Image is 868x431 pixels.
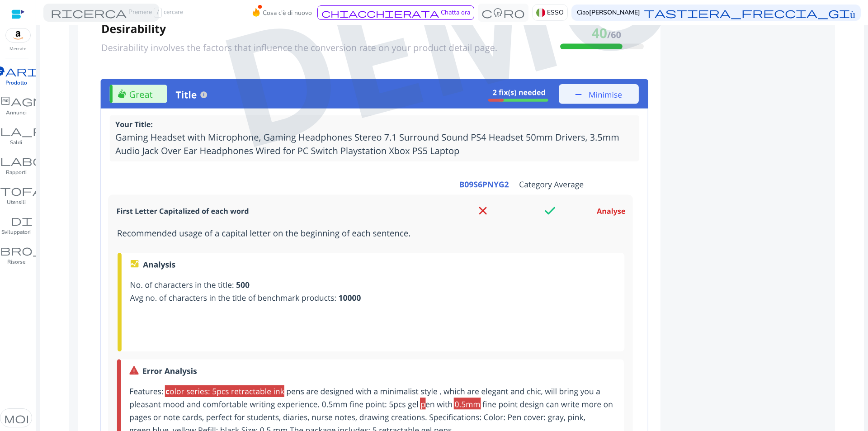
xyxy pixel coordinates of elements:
[1,228,31,236] font: Sviluppatori
[7,199,26,206] font: Utensili
[6,109,27,116] font: Annunci
[4,412,150,424] font: modalità scura
[536,8,545,17] img: it.svg
[157,8,159,17] font: /
[321,8,439,19] font: chiacchierata
[481,6,525,19] font: centro
[589,8,640,17] font: [PERSON_NAME]
[7,258,25,265] font: Risorse
[9,46,27,52] font: Mercato
[6,28,30,42] img: amazon.svg
[128,8,152,16] font: Premere
[577,8,589,17] font: Ciao
[441,8,470,17] font: Chatta ora
[6,169,27,176] font: Rapporti
[51,6,127,19] font: ricerca
[547,8,564,17] font: ESSO
[644,6,855,19] font: tastiera_freccia_giù
[263,9,312,17] font: Cosa c'è di nuovo
[10,139,22,146] font: Saldi
[5,79,27,86] font: Prodotto
[164,8,183,16] font: cercare
[478,4,528,22] button: centro
[317,5,474,20] button: chiacchierataChatta ora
